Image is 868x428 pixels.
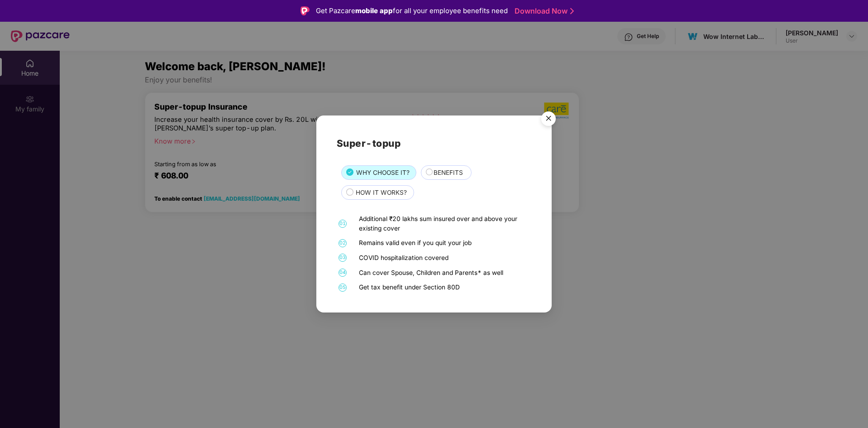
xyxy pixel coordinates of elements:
[339,220,347,228] span: 01
[355,6,393,15] strong: mobile app
[359,253,529,263] div: COVID hospitalization covered
[339,269,347,277] span: 04
[536,107,560,131] button: Close
[434,168,463,178] span: BENEFITS
[337,136,531,151] h2: Super-topup
[339,284,347,292] span: 05
[339,254,347,262] span: 03
[316,5,508,16] div: Get Pazcare for all your employee benefits need
[515,6,571,16] a: Download Now
[300,6,310,15] img: Logo
[359,214,529,233] div: Additional ₹20 lakhs sum insured over and above your existing cover
[536,107,561,133] img: svg+xml;base64,PHN2ZyB4bWxucz0iaHR0cDovL3d3dy53My5vcmcvMjAwMC9zdmciIHdpZHRoPSI1NiIgaGVpZ2h0PSI1Ni...
[359,268,529,278] div: Can cover Spouse, Children and Parents* as well
[356,168,410,178] span: WHY CHOOSE IT?
[359,283,529,292] div: Get tax benefit under Section 80D
[356,188,407,198] span: HOW IT WORKS?
[570,6,574,16] img: Stroke
[359,238,529,248] div: Remains valid even if you quit your job
[339,239,347,247] span: 02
